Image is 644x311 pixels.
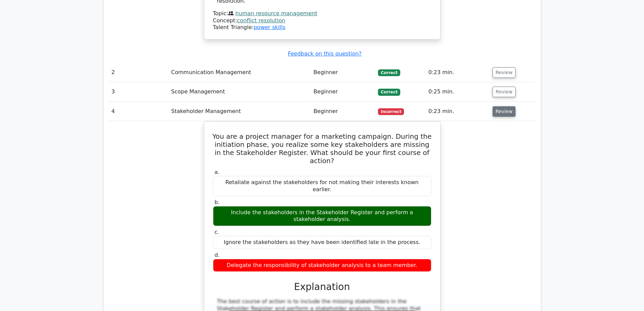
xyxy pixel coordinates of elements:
span: a. [215,169,220,175]
td: 3 [109,82,169,102]
a: Feedback on this question? [288,50,361,57]
div: Delegate the responsibility of stakeholder analysis to a team member. [213,259,431,272]
button: Review [493,106,516,117]
h5: You are a project manager for a marketing campaign. During the initiation phase, you realize some... [212,132,432,165]
td: 0:23 min. [426,102,490,121]
td: Beginner [311,63,375,82]
td: Stakeholder Management [168,102,311,121]
span: Correct [378,89,400,95]
div: Talent Triangle: [213,10,431,31]
a: power skills [254,24,285,30]
span: Incorrect [378,108,404,115]
div: Retaliate against the stakeholders for not making their interests known earlier. [213,176,431,196]
td: Beginner [311,82,375,102]
td: Beginner [311,102,375,121]
td: Communication Management [168,63,311,82]
span: Correct [378,69,400,76]
h3: Explanation [217,281,427,293]
span: c. [215,229,219,235]
a: conflict resolution [237,17,285,24]
td: 0:25 min. [426,82,490,102]
td: 0:23 min. [426,63,490,82]
td: Scope Management [168,82,311,102]
div: Ignore the stakeholders as they have been identified late in the process. [213,236,431,249]
td: 4 [109,102,169,121]
span: d. [215,252,220,258]
span: b. [215,199,220,205]
a: human resource management [235,10,317,17]
div: Include the stakeholders in the Stakeholder Register and perform a stakeholder analysis. [213,206,431,226]
button: Review [493,67,516,78]
button: Review [493,87,516,97]
div: Concept: [213,17,431,24]
td: 2 [109,63,169,82]
div: Topic: [213,10,431,17]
